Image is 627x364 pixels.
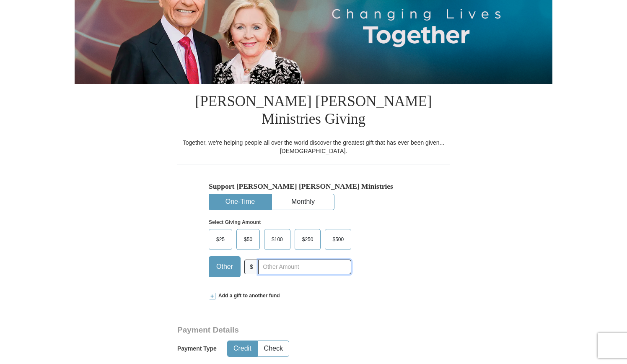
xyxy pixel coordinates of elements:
h5: Support [PERSON_NAME] [PERSON_NAME] Ministries [209,182,418,191]
h1: [PERSON_NAME] [PERSON_NAME] Ministries Giving [177,84,450,138]
span: $50 [240,233,256,246]
input: Other Amount [258,260,351,274]
div: Together, we're helping people all over the world discover the greatest gift that has ever been g... [177,138,450,155]
button: Monthly [272,194,334,210]
span: Add a gift to another fund [215,292,280,299]
button: One-Time [209,194,271,210]
button: Credit [228,341,257,356]
span: $100 [267,233,287,246]
button: Check [258,341,289,356]
h5: Payment Type [177,345,217,352]
span: $25 [212,233,229,246]
h3: Payment Details [177,325,391,335]
span: $ [244,260,259,274]
strong: Select Giving Amount [209,219,261,225]
span: $250 [298,233,318,246]
span: $500 [328,233,348,246]
span: Other [212,260,237,273]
